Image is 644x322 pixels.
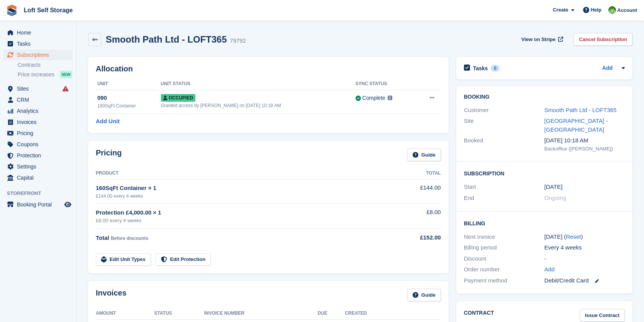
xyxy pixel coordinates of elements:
span: Analytics [17,106,63,116]
div: Complete [362,94,385,102]
div: [DATE] ( ) [544,233,625,241]
img: stora-icon-8386f47178a22dfd0bd8f6a31ec36ba5ce8667c1dd55bd0f319d3a0aa187defe.svg [6,5,18,16]
th: Product [96,167,388,180]
div: Customer [464,106,544,115]
span: Coupons [17,139,63,150]
div: Every 4 weeks [544,243,625,252]
div: Order number [464,265,544,274]
a: menu [4,117,72,127]
div: 79792 [230,36,246,45]
a: Smooth Path Ltd - LOFT365 [544,107,616,113]
h2: Contract [464,309,494,322]
a: Loft Self Storage [21,4,76,17]
span: Capital [17,172,63,183]
img: James Johnson [608,6,616,14]
span: View on Stripe [521,36,556,43]
a: menu [4,94,72,105]
a: Cancel Subscription [574,33,633,46]
td: £144.00 [388,179,441,203]
a: menu [4,161,72,172]
th: Total [388,167,441,180]
div: End [464,194,544,203]
h2: Smooth Path Ltd - LOFT365 [106,34,227,45]
a: Add Unit [96,117,120,126]
a: menu [4,50,72,60]
div: - [544,254,625,263]
a: menu [4,83,72,94]
a: Edit Unit Types [96,253,151,266]
th: Status [154,307,204,320]
img: icon-info-grey-7440780725fd019a000dd9b08b2336e03edf1995a4989e88bcd33f0948082b44.svg [388,96,392,100]
i: Smart entry sync failures have occurred [62,86,69,92]
div: 0 [491,65,500,72]
h2: Invoices [96,289,126,301]
div: Backoffice ([PERSON_NAME]) [544,145,625,153]
div: Next invoice [464,233,544,241]
a: Issue Contract [580,309,625,322]
a: menu [4,38,72,49]
td: £8.00 [388,204,441,229]
div: Billing period [464,243,544,252]
h2: Booking [464,94,625,100]
a: menu [4,106,72,116]
a: menu [4,150,72,161]
span: Help [591,6,601,14]
th: Invoice Number [204,307,318,320]
a: Reset [566,233,581,240]
a: Contracts [18,61,72,69]
h2: Pricing [96,149,122,161]
div: £8.00 every 4 weeks [96,217,388,225]
div: £152.00 [388,233,441,242]
div: Booked [464,136,544,152]
div: 090 [97,94,161,102]
time: 2025-03-31 00:00:00 UTC [544,183,562,192]
a: Price increases NEW [18,70,72,79]
span: Create [553,6,568,14]
div: Discount [464,254,544,263]
span: Settings [17,161,63,172]
a: Guide [407,149,441,161]
h2: Tasks [473,65,488,72]
a: Edit Protection [156,253,211,266]
a: menu [4,199,72,210]
span: Sites [17,83,63,94]
a: menu [4,128,72,139]
span: Ongoing [544,195,566,201]
span: Account [617,7,637,14]
span: Subscriptions [17,50,63,60]
a: menu [4,172,72,183]
th: Due [318,307,345,320]
a: Add [602,64,613,73]
div: [DATE] 10:18 AM [544,136,625,145]
h2: Allocation [96,64,441,73]
span: Price increases [18,71,54,78]
th: Amount [96,307,154,320]
a: menu [4,27,72,38]
span: Booking Portal [17,199,63,210]
a: Add [544,265,555,274]
span: Storefront [7,190,76,197]
span: Protection [17,150,63,161]
span: Pricing [17,128,63,139]
h2: Subscription [464,169,625,177]
th: Unit [96,78,161,90]
div: Payment method [464,276,544,285]
span: Invoices [17,117,63,127]
div: £144.00 every 4 weeks [96,193,388,200]
span: Home [17,27,63,38]
a: menu [4,139,72,150]
a: View on Stripe [518,33,565,46]
span: CRM [17,94,63,105]
div: Debit/Credit Card [544,276,625,285]
div: Granted access by [PERSON_NAME] on [DATE] 10:18 AM [161,102,356,109]
a: Guide [407,289,441,301]
th: Created [345,307,441,320]
div: 160SqFt Container × 1 [96,184,388,193]
span: Total [96,234,109,241]
div: NEW [60,71,72,78]
div: Site [464,117,544,134]
a: [GEOGRAPHIC_DATA] - [GEOGRAPHIC_DATA] [544,117,608,133]
span: Occupied [161,94,195,102]
div: Protection £4,000.00 × 1 [96,208,388,217]
th: Unit Status [161,78,356,90]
